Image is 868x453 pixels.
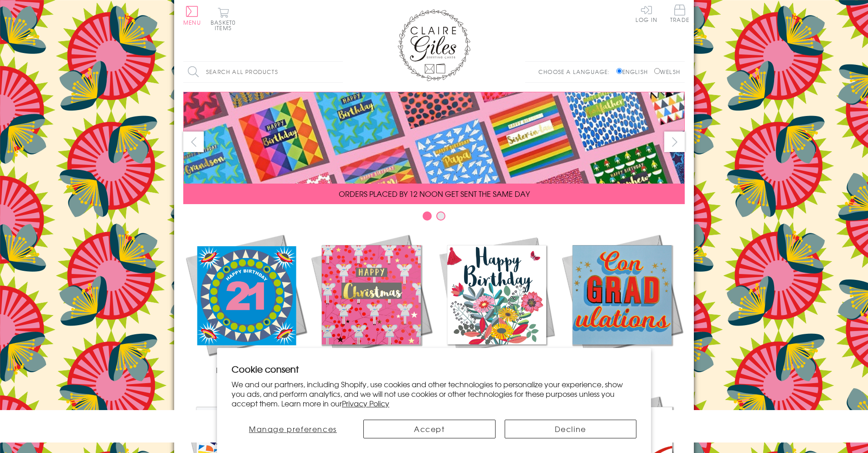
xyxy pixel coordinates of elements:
input: Search [334,62,343,82]
button: Basket0 items [211,7,236,31]
a: Trade [670,5,689,24]
span: Manage preferences [249,423,337,434]
p: Choose a language: [538,68,615,76]
input: Welsh [654,68,660,74]
button: Decline [505,420,637,438]
span: ORDERS PLACED BY 12 NOON GET SENT THE SAME DAY [339,188,530,199]
a: Log In [635,5,657,22]
a: Privacy Policy [342,398,389,409]
input: English [616,68,622,74]
p: We and our partners, including Shopify, use cookies and other technologies to personalize your ex... [232,379,636,408]
button: Carousel Page 1 (Current Slide) [423,211,432,221]
label: English [616,68,652,76]
a: Birthdays [434,232,559,375]
a: Christmas [309,232,434,375]
span: Trade [670,5,689,22]
span: Menu [183,18,201,26]
div: Carousel Pagination [183,211,685,225]
button: Manage preferences [232,420,354,438]
a: Academic [559,232,685,375]
button: Accept [363,420,496,438]
span: 0 items [215,18,236,32]
h2: Cookie consent [232,363,636,375]
input: Search all products [183,62,343,82]
label: Welsh [654,68,680,76]
button: prev [183,132,204,152]
button: Carousel Page 2 [436,211,445,221]
button: next [664,132,685,152]
img: Claire Giles Greetings Cards [398,9,470,81]
a: New Releases [183,232,309,375]
button: Menu [183,6,201,25]
span: New Releases [216,364,276,375]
